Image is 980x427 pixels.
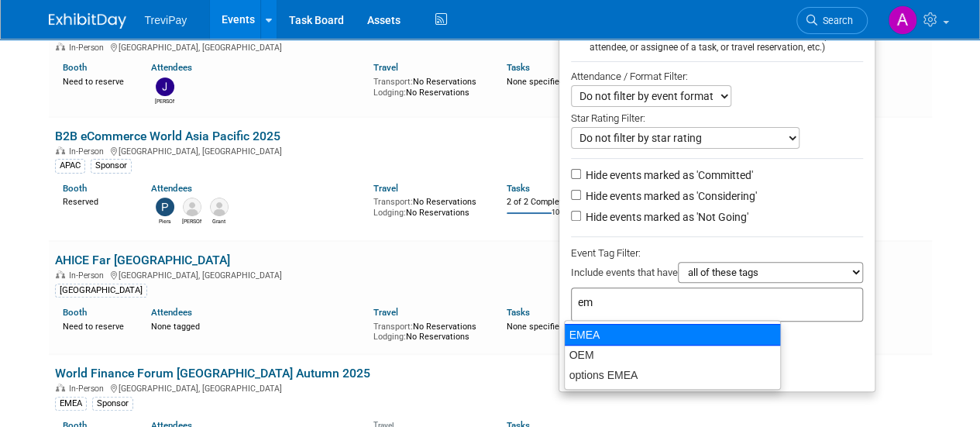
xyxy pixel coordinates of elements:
[796,7,868,34] a: Search
[56,146,65,154] img: In-Person Event
[63,74,129,88] div: Need to reserve
[183,198,201,216] img: Martha Salinas
[156,198,174,216] img: Piers Gorman
[56,43,65,50] img: In-Person Event
[373,319,483,343] div: No Reservations No Reservations
[55,144,573,157] div: [GEOGRAPHIC_DATA], [GEOGRAPHIC_DATA]
[91,159,132,173] div: Sponsor
[507,307,530,318] a: Tasks
[63,194,129,208] div: Reserved
[151,62,192,73] a: Attendees
[552,208,569,229] td: 100%
[583,209,748,225] label: Hide events marked as 'Not Going'
[373,183,398,194] a: Travel
[63,319,129,332] div: Need to reserve
[56,384,65,391] img: In-Person Event
[55,284,147,298] div: [GEOGRAPHIC_DATA]
[373,77,413,87] span: Transport:
[507,62,530,73] a: Tasks
[373,62,398,73] a: Travel
[507,322,564,332] span: None specified
[507,197,573,208] div: 2 of 2 Complete
[151,307,192,318] a: Attendees
[55,381,573,394] div: [GEOGRAPHIC_DATA], [GEOGRAPHIC_DATA]
[55,253,230,267] a: AHICE Far [GEOGRAPHIC_DATA]
[571,30,863,53] div: Only show events that either I created, or I am tagged in (as attendee, or assignee of a task, or...
[69,146,108,157] span: In-Person
[373,307,398,318] a: Travel
[55,40,573,53] div: [GEOGRAPHIC_DATA], [GEOGRAPHIC_DATA]
[571,107,863,127] div: Star Rating Filter:
[55,159,85,173] div: APAC
[564,324,781,346] div: EMEA
[145,14,187,26] span: TreviPay
[156,77,174,96] img: Jim Salerno
[583,167,753,183] label: Hide events marked as 'Committed'
[55,268,573,281] div: [GEOGRAPHIC_DATA], [GEOGRAPHIC_DATA]
[583,188,757,204] label: Hide events marked as 'Considering'
[92,397,133,411] div: Sponsor
[55,397,87,411] div: EMEA
[373,332,406,342] span: Lodging:
[571,67,863,85] div: Attendance / Format Filter:
[373,322,413,332] span: Transport:
[373,208,406,218] span: Lodging:
[155,216,174,226] div: Piers Gorman
[373,88,406,98] span: Lodging:
[373,197,413,207] span: Transport:
[55,129,280,143] a: B2B eCommerce World Asia Pacific 2025
[210,198,229,216] img: Grant Laurie
[69,270,108,281] span: In-Person
[373,194,483,218] div: No Reservations No Reservations
[578,294,795,310] input: Type tag and hit enter
[55,366,370,381] a: World Finance Forum [GEOGRAPHIC_DATA] Autumn 2025
[63,62,87,73] a: Booth
[888,5,917,35] img: Alen Lovric
[565,345,780,365] div: OEM
[49,13,126,29] img: ExhibitDay
[209,216,229,226] div: Grant Laurie
[565,365,780,385] div: options EMEA
[69,43,108,53] span: In-Person
[507,183,530,194] a: Tasks
[507,77,564,87] span: None specified
[155,96,174,105] div: Jim Salerno
[69,384,108,394] span: In-Person
[182,216,201,226] div: Martha Salinas
[151,183,192,194] a: Attendees
[571,244,863,262] div: Event Tag Filter:
[151,319,362,332] div: None tagged
[817,15,853,26] span: Search
[373,74,483,98] div: No Reservations No Reservations
[571,262,863,288] div: Include events that have
[63,183,87,194] a: Booth
[56,270,65,278] img: In-Person Event
[63,307,87,318] a: Booth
